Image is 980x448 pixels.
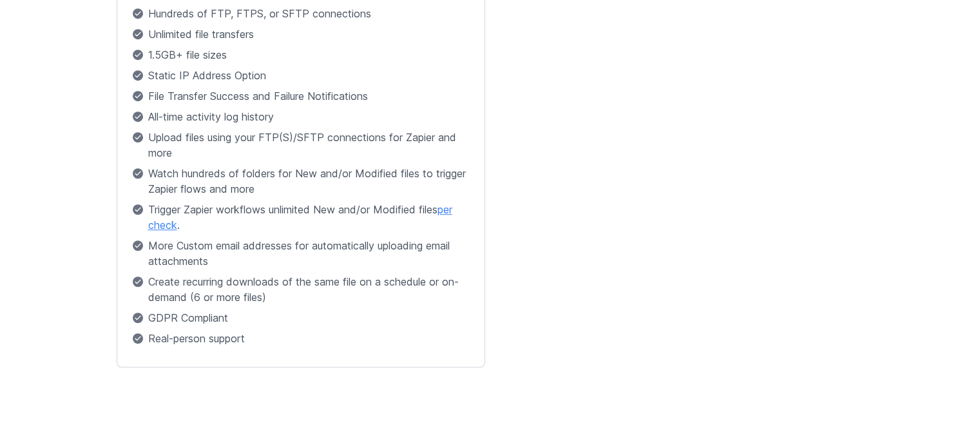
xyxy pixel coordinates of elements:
p: 1.5GB+ file sizes [133,47,469,63]
a: per check [148,203,452,231]
span: Trigger Zapier workflows unlimited New and/or Modified files . [148,202,469,233]
p: GDPR Compliant [133,310,469,326]
iframe: Drift Widget Chat Controller [916,384,965,433]
p: More Custom email addresses for automatically uploading email attachments [133,238,469,269]
p: Hundreds of FTP, FTPS, or SFTP connections [133,6,469,21]
p: Unlimited file transfers [133,26,469,42]
p: Upload files using your FTP(S)/SFTP connections for Zapier and more [133,130,469,161]
p: Real-person support [133,331,469,346]
p: All-time activity log history [133,109,469,124]
p: Watch hundreds of folders for New and/or Modified files to trigger Zapier flows and more [133,166,469,197]
p: Create recurring downloads of the same file on a schedule or on-demand (6 or more files) [133,274,469,305]
p: File Transfer Success and Failure Notifications [133,88,469,104]
p: Static IP Address Option [133,68,469,83]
